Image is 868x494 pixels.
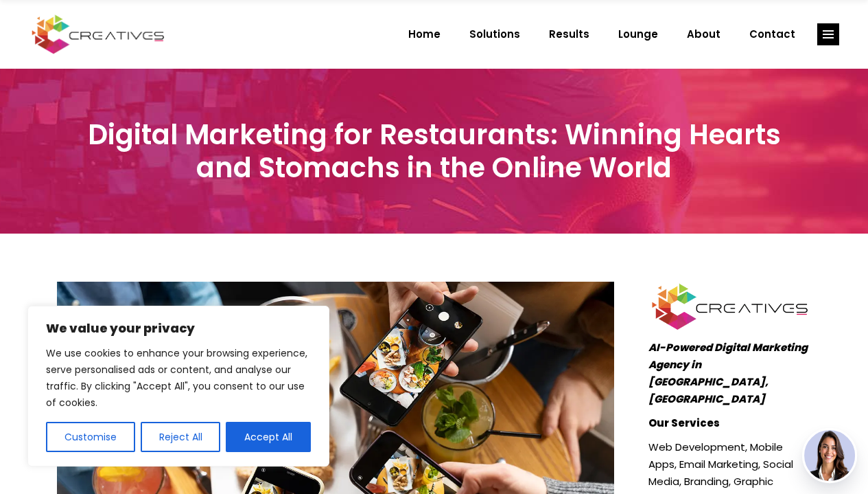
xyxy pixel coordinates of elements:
button: Reject All [141,422,221,452]
span: Solutions [469,16,520,52]
img: Creatives [29,13,167,56]
span: Contact [749,16,795,52]
button: Customise [46,422,135,452]
span: Lounge [618,16,658,52]
span: Results [549,16,589,52]
a: link [817,23,839,45]
span: About [687,16,720,52]
p: We value your privacy [46,320,311,337]
em: AI-Powered Digital Marketing Agency in [GEOGRAPHIC_DATA], [GEOGRAPHIC_DATA] [648,340,808,406]
a: Results [535,16,604,52]
strong: Our Services [648,416,720,430]
button: Accept All [226,422,311,452]
a: About [672,16,735,52]
img: Creatives | Digital Marketing for Restaurants: Winning Hearts and Stomachs in the Online World [648,282,812,332]
a: Home [394,16,455,52]
a: Contact [735,16,810,52]
span: Home [408,16,441,52]
p: We use cookies to enhance your browsing experience, serve personalised ads or content, and analys... [46,345,311,411]
img: agent [804,430,855,481]
a: Solutions [455,16,535,52]
div: We value your privacy [27,306,329,467]
h3: Digital Marketing for Restaurants: Winning Hearts and Stomachs in the Online World [57,118,812,184]
a: Lounge [604,16,672,52]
